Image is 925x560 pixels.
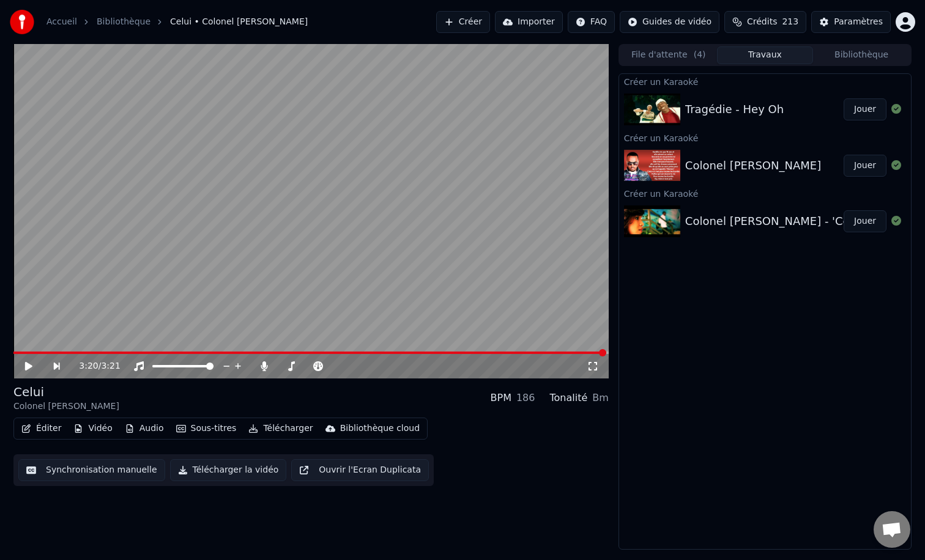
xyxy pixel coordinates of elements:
div: Tonalité [549,391,587,405]
button: Travaux [717,46,814,64]
button: Télécharger la vidéo [170,459,287,481]
div: Bibliothèque cloud [340,422,420,435]
button: Jouer [844,210,886,232]
img: youka [10,10,34,34]
button: Ouvrir l'Ecran Duplicata [291,459,429,481]
div: / [79,360,108,372]
div: Celui [13,383,119,400]
button: Vidéo [69,420,117,437]
button: Jouer [844,155,886,177]
button: Télécharger [243,420,318,437]
button: Synchronisation manuelle [18,459,165,481]
div: Colonel [PERSON_NAME] [685,157,821,174]
button: Guides de vidéo [620,11,719,33]
div: Créer un Karaoké [619,186,911,201]
a: Ouvrir le chat [874,511,910,548]
span: ( 4 ) [694,49,706,61]
span: 213 [782,16,798,28]
nav: breadcrumb [46,16,308,28]
div: Tragédie - Hey Oh [685,101,784,118]
button: Importer [495,11,563,33]
button: File d'attente [620,46,717,64]
button: Créer [436,11,490,33]
button: Sous-titres [171,420,242,437]
div: BPM [491,391,511,405]
div: Bm [592,391,609,405]
button: Crédits213 [724,11,806,33]
div: Colonel [PERSON_NAME] [13,400,119,413]
button: FAQ [568,11,615,33]
a: Accueil [46,16,77,28]
button: Éditer [17,420,66,437]
button: Paramètres [811,11,891,33]
div: 186 [516,391,535,405]
span: Celui • Colonel [PERSON_NAME] [170,16,308,28]
button: Jouer [844,98,886,120]
button: Bibliothèque [813,46,910,64]
button: Audio [120,420,169,437]
a: Bibliothèque [97,16,150,28]
div: Créer un Karaoké [619,74,911,89]
span: Crédits [747,16,777,28]
div: Colonel [PERSON_NAME] - 'Celui' [685,213,866,230]
div: Paramètres [834,16,883,28]
span: 3:20 [79,360,98,372]
div: Créer un Karaoké [619,130,911,145]
span: 3:21 [101,360,120,372]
